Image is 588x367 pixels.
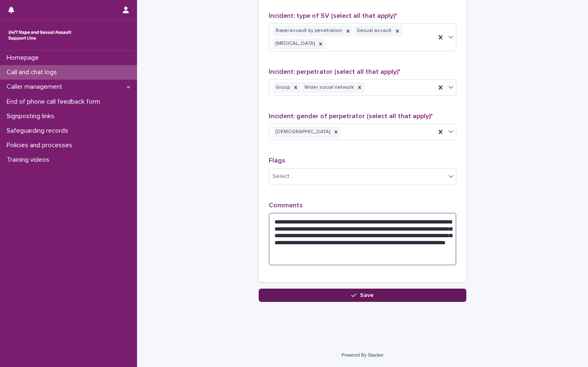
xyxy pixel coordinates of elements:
p: Signposting links [3,112,61,120]
p: Call and chat logs [3,68,64,76]
p: Homepage [3,54,45,62]
p: Safeguarding records [3,127,75,135]
span: Incident: type of SV (select all that apply) [269,12,397,19]
div: Rape/assault by penetration [273,25,343,36]
button: Save [259,289,466,302]
span: Flags [269,157,285,164]
div: [MEDICAL_DATA] [273,38,316,49]
span: Save [360,292,374,298]
p: Caller management [3,83,69,91]
a: Powered By Stacker [341,352,383,357]
span: Comments [269,202,303,209]
div: [DEMOGRAPHIC_DATA] [273,126,331,138]
div: Select... [272,172,293,181]
div: Wider social network [302,82,355,93]
span: Incident: perpetrator (select all that apply) [269,68,400,75]
p: Policies and processes [3,141,79,149]
div: Group [273,82,291,93]
div: Sexual assault [354,25,393,36]
p: Training videos [3,156,56,164]
p: End of phone call feedback form [3,98,107,106]
img: rhQMoQhaT3yELyF149Cw [7,27,73,44]
span: Incident: gender of perpetrator (select all that apply) [269,113,433,119]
